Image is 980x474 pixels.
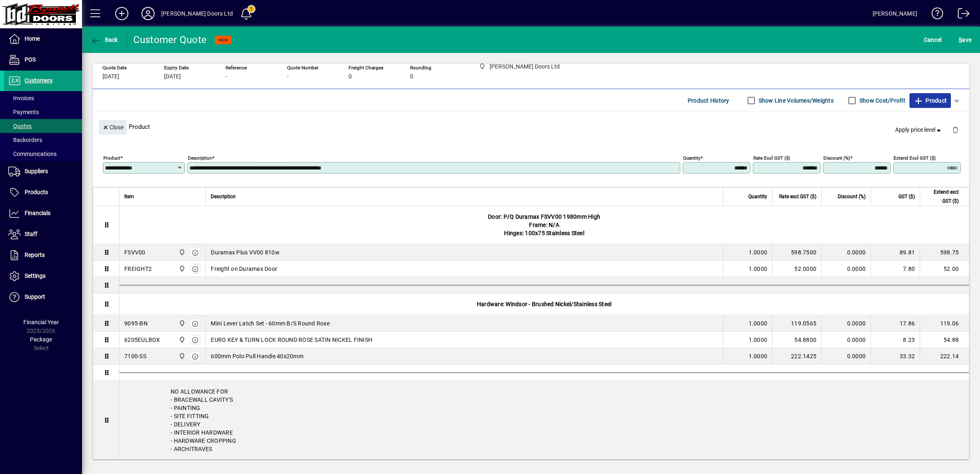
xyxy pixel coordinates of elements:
span: Package [30,336,52,343]
span: ave [959,33,971,46]
mat-label: Description [188,155,212,161]
a: Support [4,287,82,307]
a: Quotes [4,119,82,133]
td: 0.0000 [821,244,871,261]
app-page-header-button: Delete [946,126,965,133]
span: 1.0000 [749,336,768,344]
button: Back [89,32,120,47]
div: FSVV00 [124,248,146,256]
span: Settings [25,272,46,279]
span: Discount (%) [838,192,866,201]
a: Staff [4,224,82,245]
a: Knowledge Base [925,2,944,28]
button: Apply price level [892,123,946,137]
div: 598.7500 [777,248,816,256]
span: Bennett Doors Ltd [177,319,186,328]
div: [PERSON_NAME] [873,7,917,20]
span: Freight on Duramax Door [211,265,277,273]
a: Communications [4,147,82,161]
div: 9095-BN [124,319,148,327]
button: Cancel [922,32,944,47]
span: Cancel [924,33,942,46]
app-page-header-button: Back [82,32,127,47]
span: 1.0000 [749,352,768,360]
app-page-header-button: Close [97,123,129,131]
button: Close [99,120,127,135]
mat-label: Rate excl GST ($) [753,155,790,161]
span: [DATE] [103,73,119,80]
div: Product [93,112,969,142]
td: 0.0000 [821,315,871,332]
span: Customers [25,77,52,84]
button: Delete [946,120,965,140]
span: Description [211,192,236,201]
span: POS [25,56,36,63]
span: Back [91,37,118,43]
span: 1.0000 [749,265,768,273]
span: Invoices [8,95,34,101]
mat-label: Product [103,155,120,161]
span: GST ($) [898,192,915,201]
mat-label: Extend excl GST ($) [893,155,936,161]
span: Apply price level [895,126,943,134]
a: Backorders [4,133,82,147]
span: NEW [218,37,228,43]
span: Bennett Doors Ltd [177,248,186,257]
td: 8.23 [871,332,920,348]
td: 33.32 [871,348,920,364]
span: Financial Year [23,319,59,325]
span: 1.0000 [749,319,768,327]
td: 222.14 [920,348,969,364]
span: Products [25,189,48,195]
span: EURO KEY & TURN LOCK ROUND ROSE SATIN NICKEL FINISH [211,336,372,344]
button: Profile [135,6,161,21]
button: Product History [684,93,733,108]
td: 17.86 [871,315,920,332]
span: Bennett Doors Ltd [177,335,186,344]
span: Quotes [8,123,32,129]
span: Reports [25,252,45,258]
span: Communications [8,151,57,157]
span: S [959,37,962,43]
span: Item [124,192,134,201]
span: 1.0000 [749,248,768,256]
span: Backorders [8,137,42,143]
button: Product [909,93,951,108]
a: Suppliers [4,161,82,182]
td: 119.06 [920,315,969,332]
mat-label: Discount (%) [823,155,850,161]
label: Show Cost/Profit [858,96,905,105]
span: Financials [25,210,50,216]
div: 7100-SS [124,352,146,360]
span: Duramax Plus VV00 810w [211,248,280,256]
div: 6205EULBOX [124,336,160,344]
span: - [226,73,227,80]
span: Mini Lever Latch Set - 60mm B/S Round Rose [211,319,330,327]
a: Financials [4,203,82,224]
span: 0 [349,73,352,80]
span: Payments [8,109,39,115]
button: Save [957,32,973,47]
div: Hardware: Windsor - Brushed Nickel/Stainless Steel [119,293,969,315]
div: 222.1425 [777,352,816,360]
span: 0 [410,73,413,80]
span: Rate excl GST ($) [779,192,816,201]
td: 54.88 [920,332,969,348]
td: 598.75 [920,244,969,261]
span: Bennett Doors Ltd [177,352,186,361]
div: 52.0000 [777,265,816,273]
span: Bennett Doors Ltd [177,264,186,273]
td: 7.80 [871,261,920,277]
span: 600mm Polo Pull Handle 40x20mm [211,352,303,360]
button: Add [109,6,135,21]
div: Customer Quote [133,33,207,46]
span: Quantity [748,192,767,201]
a: Reports [4,245,82,266]
mat-label: Quantity [683,155,700,161]
span: [DATE] [164,73,181,80]
span: Product [914,94,947,107]
label: Show Line Volumes/Weights [757,96,834,105]
div: 54.8800 [777,336,816,344]
span: Support [25,293,45,300]
a: Home [4,29,82,49]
